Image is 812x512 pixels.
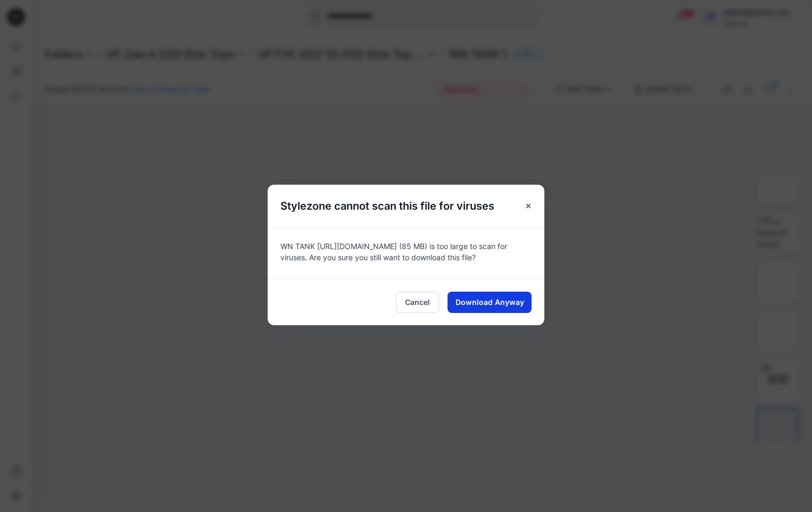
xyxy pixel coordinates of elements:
[448,292,532,313] button: Download Anyway
[396,292,439,313] button: Cancel
[519,196,538,216] button: Close
[268,185,507,227] h5: Stylezone cannot scan this file for viruses
[405,296,430,308] span: Cancel
[455,296,524,308] span: Download Anyway
[268,227,544,278] div: WN TANK [URL][DOMAIN_NAME] (85 MB) is too large to scan for viruses. Are you sure you still want ...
